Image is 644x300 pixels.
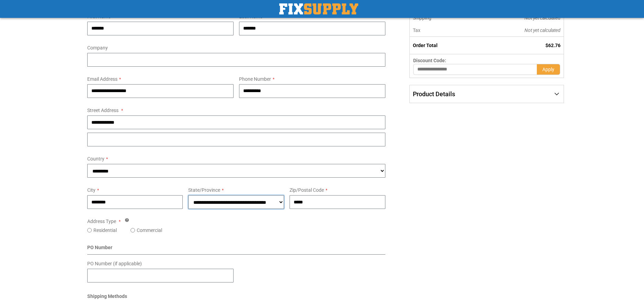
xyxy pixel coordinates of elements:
div: PO Number [87,244,386,255]
span: PO Number (if applicable) [87,261,142,266]
span: $62.76 [545,43,561,48]
button: Apply [537,64,560,75]
span: Product Details [413,90,455,98]
strong: Order Total [413,43,438,48]
span: Not yet calculated [524,27,561,33]
span: Company [87,45,108,51]
span: State/Province [188,187,220,193]
span: Phone Number [239,76,271,82]
span: Apply [542,67,554,72]
span: Not yet calculated [524,15,561,21]
span: Address Type [87,219,116,224]
span: First Name [87,14,111,19]
span: Last Name [239,14,262,19]
label: Residential [93,227,117,234]
label: Commercial [137,227,162,234]
span: Country [87,156,104,162]
img: Fix Industrial Supply [279,3,358,14]
span: Street Address [87,108,118,113]
span: Shipping [413,15,431,21]
span: Discount Code: [413,58,446,63]
span: Email Address [87,76,117,82]
span: Zip/Postal Code [290,187,324,193]
span: City [87,187,95,193]
th: Tax [410,24,478,37]
a: store logo [279,3,358,14]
